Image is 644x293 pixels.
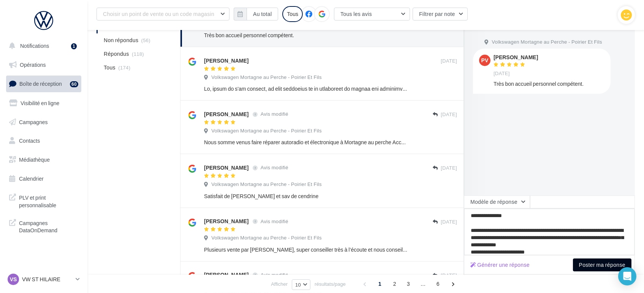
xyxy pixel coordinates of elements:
[5,114,83,130] a: Campagnes
[6,272,81,287] a: VS VW ST HILAIRE
[19,175,44,182] span: Calendrier
[10,276,17,283] span: VS
[211,128,322,134] span: Volkswagen Mortagne au Perche - Poirier Et Fils
[132,51,144,57] span: (118)
[234,8,278,20] button: Au total
[432,278,444,290] span: 6
[204,192,408,200] div: Satisfait de [PERSON_NAME] et sav de cendrine
[492,39,602,46] span: Volkswagen Mortagne au Perche - Poirier Et Fils
[441,165,457,172] span: [DATE]
[141,37,150,43] span: (56)
[204,85,408,93] div: Lo, ipsum do s'am consect, ad elit seddoeius te in utlaboreet do magnaa eni adminimven qui nostru...
[261,218,288,224] span: Avis modifié
[5,76,83,92] a: Boîte de réception60
[204,57,248,65] div: [PERSON_NAME]
[573,258,631,271] button: Poster ma réponse
[19,192,78,209] span: PLV et print personnalisable
[204,32,408,39] div: Très bon accueil personnel compétent.
[211,74,322,81] span: Volkswagen Mortagne au Perche - Poirier Et Fils
[118,65,130,71] span: (174)
[5,38,80,54] button: Notifications 1
[340,11,372,17] span: Tous les avis
[618,267,636,285] div: Open Intercom Messenger
[204,164,248,172] div: [PERSON_NAME]
[413,8,468,20] button: Filtrer par note
[292,279,310,290] button: 10
[417,278,429,290] span: ...
[494,80,604,88] div: Très bon accueil personnel compétent.
[104,50,129,58] span: Répondus
[494,70,510,77] span: [DATE]
[389,278,401,290] span: 2
[5,189,83,212] a: PLV et print personnalisable
[19,156,50,163] span: Médiathèque
[204,246,408,254] div: Plusieurs vente par [PERSON_NAME], super conseiller très à l’écoute et nous conseil beaucoup de c...
[103,11,214,17] span: Choisir un point de vente ou un code magasin
[19,80,62,87] span: Boîte de réception
[5,133,83,149] a: Contacts
[441,111,457,118] span: [DATE]
[20,43,49,49] span: Notifications
[295,282,301,288] span: 10
[19,218,78,234] span: Campagnes DataOnDemand
[261,165,288,171] span: Avis modifié
[5,95,83,111] a: Visibilité en ligne
[5,57,83,73] a: Opérations
[5,171,83,187] a: Calendrier
[21,100,59,106] span: Visibilité en ligne
[19,137,40,144] span: Contacts
[467,260,533,269] button: Générer une réponse
[261,111,288,117] span: Avis modifié
[70,81,78,87] div: 60
[464,195,530,208] button: Modèle de réponse
[5,215,83,237] a: Campagnes DataOnDemand
[204,217,248,225] div: [PERSON_NAME]
[104,36,138,44] span: Non répondus
[247,8,278,20] button: Au total
[5,152,83,168] a: Médiathèque
[204,110,248,118] div: [PERSON_NAME]
[22,276,73,283] p: VW ST HILAIRE
[374,278,386,290] span: 1
[481,57,489,64] span: PV
[104,64,116,71] span: Tous
[71,43,77,49] div: 1
[204,139,408,146] div: Nous somme venus faire réparer autoradio et électronique à Mortagne au perche Accueil de [PERSON_...
[441,272,457,279] span: [DATE]
[20,61,46,68] span: Opérations
[441,219,457,225] span: [DATE]
[402,278,415,290] span: 3
[494,55,538,60] div: [PERSON_NAME]
[315,280,346,288] span: résultats/page
[19,118,48,125] span: Campagnes
[204,271,248,279] div: [PERSON_NAME]
[261,272,288,278] span: Avis modifié
[334,8,410,20] button: Tous les avis
[271,280,288,288] span: Afficher
[211,181,322,188] span: Volkswagen Mortagne au Perche - Poirier Et Fils
[441,58,457,65] span: [DATE]
[282,6,303,22] div: Tous
[211,235,322,241] span: Volkswagen Mortagne au Perche - Poirier Et Fils
[97,8,229,20] button: Choisir un point de vente ou un code magasin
